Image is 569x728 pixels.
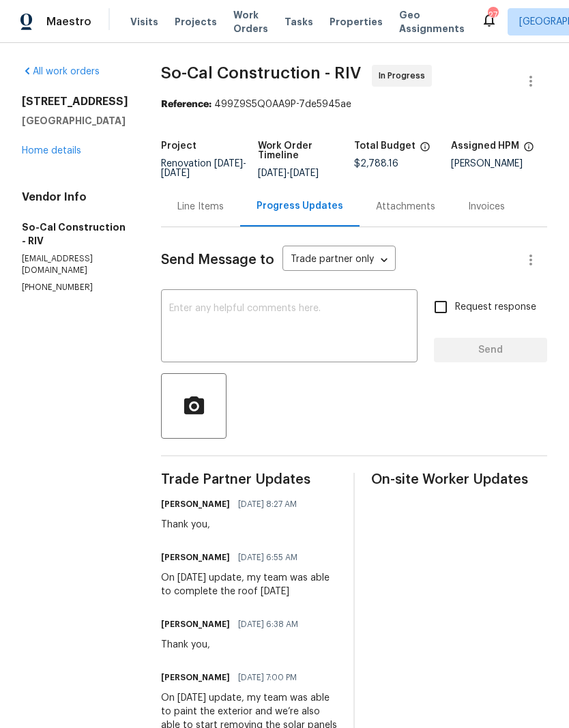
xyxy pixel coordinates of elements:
[399,8,465,35] span: Geo Assignments
[22,95,128,108] h2: [STREET_ADDRESS]
[330,15,383,29] span: Properties
[161,159,246,178] span: Renovation
[161,169,190,178] span: [DATE]
[177,200,224,214] div: Line Items
[46,15,91,29] span: Maestro
[371,473,547,486] span: On-site Worker Updates
[161,98,547,111] div: 499Z9S5Q0AA9P-7de5945ae
[161,571,337,598] div: On [DATE] update, my team was able to complete the roof [DATE]
[290,169,319,178] span: [DATE]
[161,551,230,564] h6: [PERSON_NAME]
[161,497,230,511] h6: [PERSON_NAME]
[22,282,128,293] p: [PHONE_NUMBER]
[468,200,505,214] div: Invoices
[451,159,548,169] div: [PERSON_NAME]
[161,638,306,652] div: Thank you,
[258,141,355,160] h5: Work Order Timeline
[161,671,230,684] h6: [PERSON_NAME]
[420,141,431,159] span: The total cost of line items that have been proposed by Opendoor. This sum includes line items th...
[451,141,519,151] h5: Assigned HPM
[130,15,158,29] span: Visits
[161,141,196,151] h5: Project
[376,200,435,214] div: Attachments
[233,8,268,35] span: Work Orders
[22,67,100,76] a: All work orders
[214,159,243,169] span: [DATE]
[161,518,305,532] div: Thank you,
[22,114,128,128] h5: [GEOGRAPHIC_DATA]
[22,220,128,248] h5: So-Cal Construction - RIV
[379,69,431,83] span: In Progress
[488,8,497,22] div: 27
[161,253,274,267] span: Send Message to
[22,190,128,204] h4: Vendor Info
[284,17,313,27] span: Tasks
[523,141,534,159] span: The hpm assigned to this work order.
[257,199,343,213] div: Progress Updates
[258,169,287,178] span: [DATE]
[238,551,297,564] span: [DATE] 6:55 AM
[161,100,211,109] b: Reference:
[455,300,536,315] span: Request response
[282,249,396,272] div: Trade partner only
[238,497,297,511] span: [DATE] 8:27 AM
[22,146,81,156] a: Home details
[354,159,398,169] span: $2,788.16
[238,617,298,631] span: [DATE] 6:38 AM
[354,141,415,151] h5: Total Budget
[258,169,319,178] span: -
[161,473,337,486] span: Trade Partner Updates
[161,65,361,81] span: So-Cal Construction - RIV
[161,617,230,631] h6: [PERSON_NAME]
[238,671,297,684] span: [DATE] 7:00 PM
[161,159,246,178] span: -
[22,253,128,276] p: [EMAIL_ADDRESS][DOMAIN_NAME]
[175,15,217,29] span: Projects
